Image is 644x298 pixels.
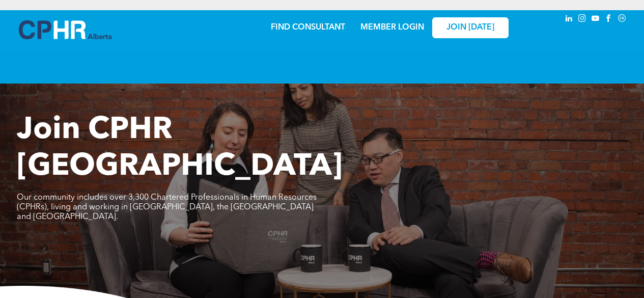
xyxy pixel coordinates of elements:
[577,13,588,26] a: instagram
[19,20,111,39] img: A blue and white logo for cp alberta
[17,194,317,221] span: Our community includes over 3,300 Chartered Professionals in Human Resources (CPHRs), living and ...
[17,115,343,182] span: Join CPHR [GEOGRAPHIC_DATA]
[271,23,345,32] a: FIND CONSULTANT
[432,17,509,38] a: JOIN [DATE]
[446,23,494,33] span: JOIN [DATE]
[360,23,424,32] a: MEMBER LOGIN
[603,13,614,26] a: facebook
[617,13,628,26] a: Social network
[590,13,601,26] a: youtube
[564,13,575,26] a: linkedin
